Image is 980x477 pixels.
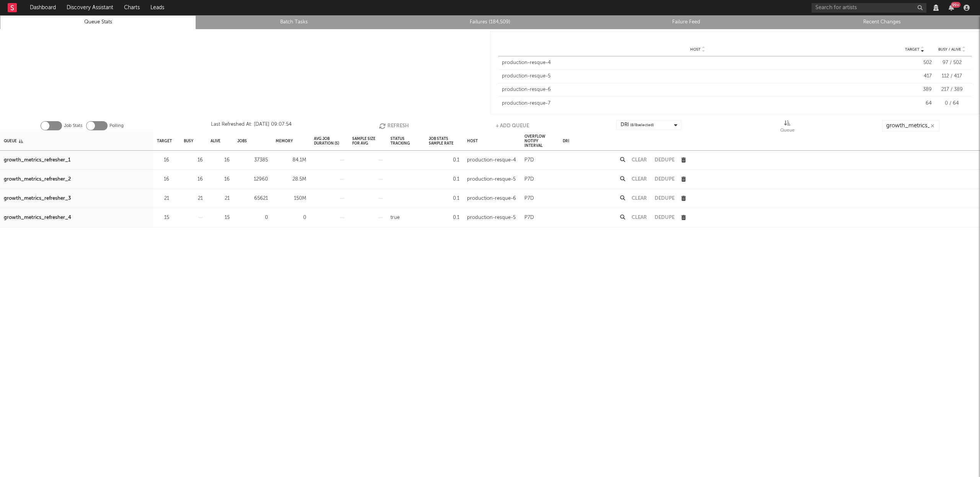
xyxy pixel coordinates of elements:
a: Failures (184,509) [396,18,584,27]
div: 21 [184,194,203,203]
div: 37385 [237,156,268,165]
div: 16 [211,175,230,184]
div: 0.1 [429,156,459,165]
div: 12960 [237,175,268,184]
button: Dedupe [655,177,675,182]
div: Job Stats Sample Rate [429,133,459,149]
div: DRI [563,133,569,149]
div: 64 [897,100,932,107]
div: 84.1M [276,156,306,165]
div: 21 [211,194,230,203]
div: 502 [897,59,932,67]
div: 21 [157,194,169,203]
div: Queue [780,126,795,135]
div: P7D [524,194,534,203]
div: 0 [237,213,268,222]
div: production-resque-5 [467,175,516,184]
div: DRI [621,120,654,130]
div: Queue [4,133,23,149]
button: Clear [632,158,647,163]
button: Clear [632,177,647,182]
a: growth_metrics_refresher_4 [4,213,71,222]
input: Search for artists [812,3,926,13]
div: 0 [276,213,306,222]
div: 0.1 [429,213,459,222]
div: 16 [157,156,169,165]
span: ( 8 / 8 selected) [630,120,654,130]
span: Host [690,47,701,52]
div: 65621 [237,194,268,203]
div: Busy [184,133,193,149]
div: 217 / 389 [936,86,968,94]
div: true [390,213,400,222]
div: Jobs [237,133,247,149]
div: Status Tracking [390,133,421,149]
div: 112 / 417 [936,72,968,80]
a: Failure Feed [592,18,780,27]
div: production-resque-4 [467,156,516,165]
div: 16 [184,156,203,165]
div: production-resque-7 [502,100,893,107]
div: 16 [157,175,169,184]
div: Overflow Notify Interval [524,133,555,149]
div: 28.5M [276,175,306,184]
button: + Add Queue [496,120,529,132]
button: Clear [632,196,647,201]
div: 0.1 [429,175,459,184]
div: production-resque-5 [502,72,893,80]
span: Target [905,47,920,52]
div: 15 [157,213,169,222]
div: 389 [897,86,932,94]
div: 0.1 [429,194,459,203]
div: P7D [524,175,534,184]
a: Recent Changes [788,18,976,27]
div: Alive [211,133,220,149]
div: Avg Job Duration (s) [314,133,345,149]
button: Dedupe [655,196,675,201]
label: Job Stats [64,121,82,130]
div: 16 [184,175,203,184]
button: 99+ [949,5,954,11]
button: Dedupe [655,158,675,163]
div: 417 [897,72,932,80]
div: production-resque-4 [502,59,893,67]
div: Queue [780,120,795,135]
label: Polling [109,121,124,130]
button: Clear [632,215,647,220]
div: 16 [211,156,230,165]
div: Last Refreshed At: [DATE] 09:07:54 [211,120,292,132]
div: 0 / 64 [936,100,968,107]
div: Target [157,133,172,149]
div: 99 + [951,2,960,8]
a: Batch Tasks [200,18,388,27]
div: P7D [524,213,534,222]
button: Refresh [379,120,409,132]
div: production-resque-6 [502,86,893,94]
div: 97 / 502 [936,59,968,67]
a: growth_metrics_refresher_2 [4,175,71,184]
div: production-resque-6 [467,194,516,203]
div: production-resque-5 [467,213,516,222]
span: Busy / Alive [938,47,961,52]
a: growth_metrics_refresher_3 [4,194,71,203]
a: growth_metrics_refresher_1 [4,156,70,165]
div: 150M [276,194,306,203]
a: Queue Stats [4,18,192,27]
div: Memory [276,133,293,149]
div: Sample Size For Avg [352,133,383,149]
button: Dedupe [655,215,675,220]
div: Host [467,133,478,149]
div: P7D [524,156,534,165]
div: 15 [211,213,230,222]
input: Search... [882,120,939,132]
